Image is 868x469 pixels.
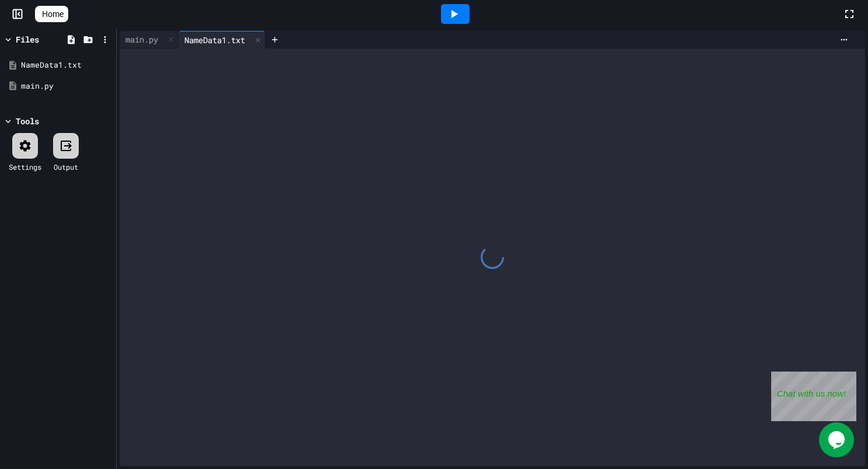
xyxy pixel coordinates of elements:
[9,162,41,172] div: Settings
[178,31,265,48] div: NameData1.txt
[120,31,178,48] div: main.py
[771,372,856,421] iframe: chat widget
[42,8,64,20] span: Home
[178,34,251,46] div: NameData1.txt
[120,33,164,45] div: main.py
[21,80,112,92] div: main.py
[21,60,112,71] div: NameData1.txt
[16,33,39,45] div: Files
[819,422,856,457] iframe: chat widget
[54,162,78,172] div: Output
[35,6,68,22] a: Home
[16,115,39,127] div: Tools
